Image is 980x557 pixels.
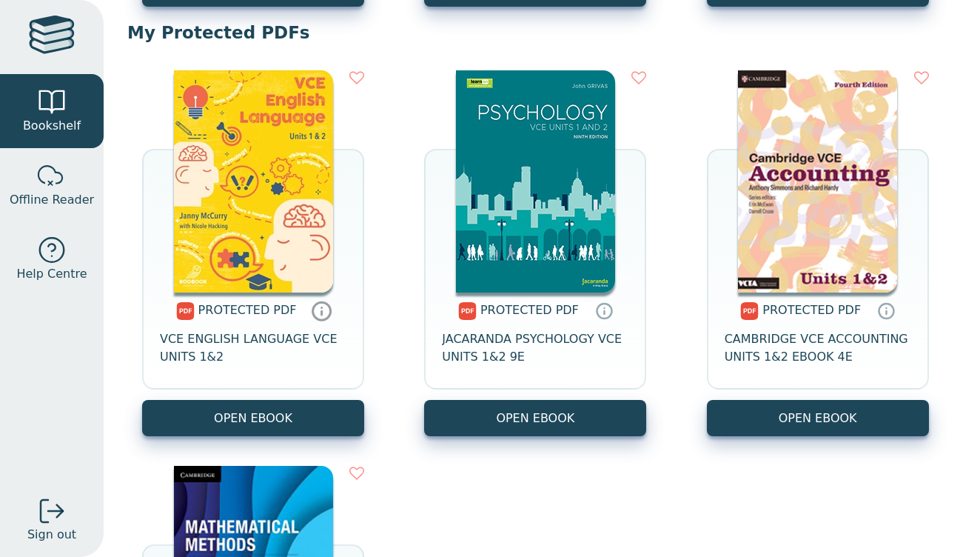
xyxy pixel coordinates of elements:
[16,265,87,283] span: Help Centre
[707,400,929,436] a: OPEN EBOOK
[142,400,364,436] a: OPEN EBOOK
[458,302,477,320] img: pdf.svg
[10,191,94,209] span: Offline Reader
[442,330,628,366] span: JACARANDA PSYCHOLOGY VCE UNITS 1&2 9E
[480,303,579,317] span: PROTECTED PDF
[176,302,195,320] img: pdf.svg
[456,70,615,293] img: 08d198e9-ce37-44a7-8846-55053ae21af3.jpg
[27,526,76,544] span: Sign out
[877,301,895,319] a: Protected PDFs cannot be printed, copied or shared. They can be accessed online through Education...
[127,21,956,44] p: My Protected PDFs
[595,301,613,319] a: Protected PDFs cannot be printed, copied or shared. They can be accessed online through Education...
[23,117,81,135] span: Bookshelf
[424,400,646,436] a: OPEN EBOOK
[740,302,759,320] img: pdf.svg
[311,300,332,321] a: Protected PDFs cannot be printed, copied or shared. They can be accessed online through Education...
[198,303,297,317] span: PROTECTED PDF
[762,303,861,317] span: PROTECTED PDF
[160,330,346,366] span: VCE ENGLISH LANGUAGE VCE UNITS 1&2
[174,70,333,293] img: 2fa27081-ccb3-46eb-9993-cba9bbaab6ce.jpg
[738,70,897,293] img: 2e88cb99-fd25-49f9-b66b-025f91f815bc.png
[725,330,911,366] span: CAMBRIDGE VCE ACCOUNTING UNITS 1&2 EBOOK 4E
